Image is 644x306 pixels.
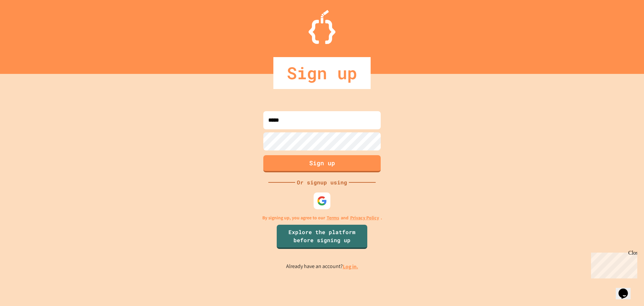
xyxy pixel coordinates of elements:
div: Chat with us now!Close [3,3,46,43]
iframe: chat widget [616,279,637,299]
a: Log in. [343,263,358,270]
button: Sign up [263,155,381,172]
p: Already have an account? [286,262,358,271]
a: Explore the platform before signing up [277,225,367,249]
p: By signing up, you agree to our and . [262,214,382,221]
img: google-icon.svg [317,196,327,206]
div: Or signup using [295,178,349,186]
img: Logo.svg [309,10,335,44]
div: Sign up [273,57,371,89]
a: Privacy Policy [350,214,379,221]
a: Terms [327,214,339,221]
iframe: chat widget [588,250,637,278]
